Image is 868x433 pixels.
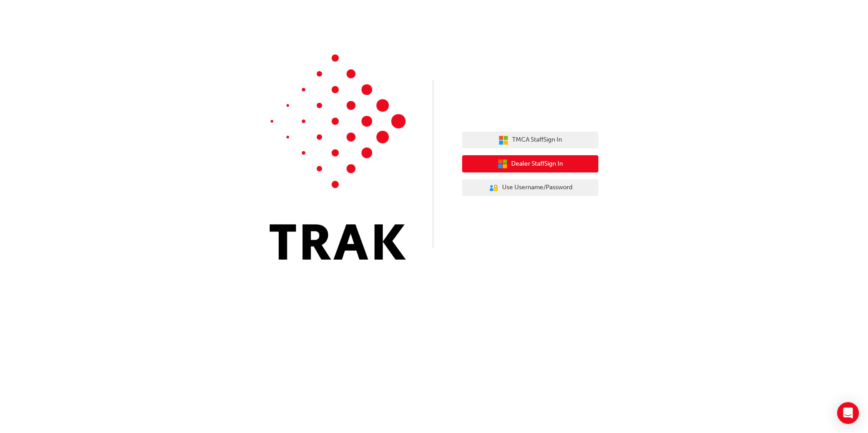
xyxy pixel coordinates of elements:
[837,402,859,424] div: Open Intercom Messenger
[270,54,406,260] img: Trak
[462,155,598,172] button: Dealer StaffSign In
[512,135,562,145] span: TMCA Staff Sign In
[511,159,563,169] span: Dealer Staff Sign In
[462,132,598,149] button: TMCA StaffSign In
[502,182,572,193] span: Use Username/Password
[462,179,598,197] button: Use Username/Password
